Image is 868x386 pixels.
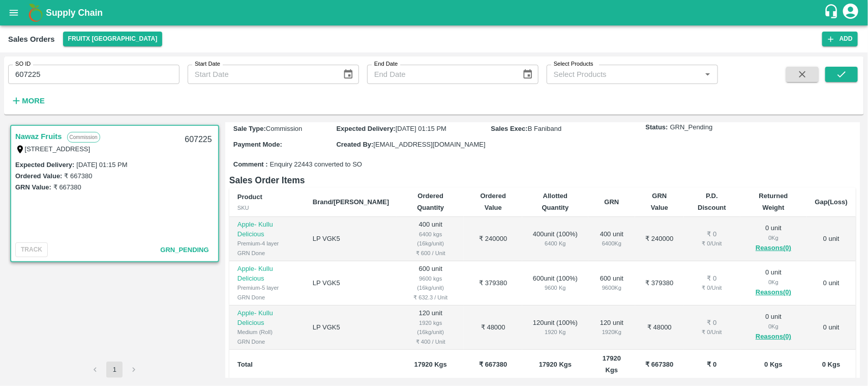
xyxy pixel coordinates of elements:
div: ₹ 0 / Unit [692,327,732,337]
b: Gap(Loss) [815,198,848,206]
div: 1920 kgs (16kg/unit) [405,318,456,337]
button: Select DC [63,32,163,46]
input: Enter SO ID [8,65,179,84]
button: More [8,92,47,109]
b: Total [237,361,253,368]
b: Ordered Value [481,192,506,211]
button: Reasons(0) [749,242,799,254]
label: Status: [646,123,668,132]
div: 0 unit [749,224,799,254]
td: 400 unit [397,217,464,261]
td: 600 unit [397,261,464,306]
label: Start Date [195,60,220,68]
td: ₹ 240000 [464,217,522,261]
label: ₹ 667380 [53,183,81,191]
b: 17920 Kgs [603,354,621,373]
div: ₹ 0 / Unit [692,283,732,292]
span: [DATE] 01:15 PM [396,125,446,132]
a: Nawaz Fruits [15,130,62,143]
b: ₹ 0 [707,361,717,368]
td: ₹ 379380 [635,261,683,306]
div: 0 Kg [749,322,799,331]
label: Select Products [554,60,593,68]
div: customer-support [824,4,842,22]
div: 607225 [178,128,218,152]
nav: pagination navigation [85,362,143,378]
span: Commission [266,125,303,132]
label: [STREET_ADDRESS] [25,145,91,153]
td: 0 unit [807,306,856,350]
td: ₹ 240000 [635,217,683,261]
div: ₹ 0 / Unit [692,239,732,248]
div: 6400 kgs (16kg/unit) [405,230,456,249]
a: Supply Chain [46,6,824,20]
span: GRN_Pending [670,123,713,132]
b: Product [237,193,262,201]
div: 9600 Kg [530,283,580,292]
button: Open [701,68,714,81]
div: 0 unit [749,268,799,298]
div: 9600 Kg [596,283,627,292]
p: Commission [67,132,100,143]
b: 0 Kgs [822,361,840,368]
label: Comment : [233,160,268,170]
div: 400 unit ( 100 %) [530,230,580,249]
div: account of current user [842,2,860,23]
button: Choose date [518,65,537,84]
button: Reasons(0) [749,287,799,298]
button: page 1 [106,362,123,378]
div: 600 unit [596,274,627,293]
b: Allotted Quantity [542,192,569,211]
p: Apple- Kullu Delicious [237,264,296,283]
b: 17920 Kgs [414,361,447,368]
div: ₹ 0 [692,230,732,239]
label: Payment Mode : [233,141,282,148]
div: 120 unit ( 100 %) [530,318,580,337]
div: ₹ 632.3 / Unit [405,293,456,302]
td: 0 unit [807,217,856,261]
div: 1920 Kg [530,327,580,337]
input: End Date [367,65,514,84]
div: GRN Done [237,249,296,258]
input: Select Products [550,68,698,81]
div: 0 Kg [749,278,799,287]
td: ₹ 48000 [464,306,522,350]
h6: Sales Order Items [229,173,856,187]
label: Expected Delivery : [336,125,395,132]
div: ₹ 0 [692,318,732,328]
b: ₹ 667380 [479,361,507,368]
td: 120 unit [397,306,464,350]
div: 120 unit [596,318,627,337]
td: LP VGK5 [305,306,397,350]
img: logo [25,3,46,23]
span: GRN_Pending [160,246,208,254]
b: Brand/[PERSON_NAME] [313,198,389,206]
div: 9600 kgs (16kg/unit) [405,274,456,293]
div: GRN Done [237,293,296,302]
button: Reasons(0) [749,331,799,343]
span: B Faniband [528,125,562,132]
input: Start Date [188,65,335,84]
b: P.D. Discount [698,192,726,211]
b: GRN [605,198,619,206]
strong: More [22,97,45,105]
b: ₹ 667380 [645,361,673,368]
button: open drawer [2,1,25,24]
div: 6400 Kg [530,239,580,248]
p: Apple- Kullu Delicious [237,220,296,239]
div: SKU [237,203,296,212]
button: Add [822,32,858,46]
label: GRN Value: [15,183,51,191]
label: Created By : [336,141,373,148]
label: ₹ 667380 [64,172,92,180]
label: SO ID [15,60,31,68]
label: [DATE] 01:15 PM [76,161,127,169]
div: Premium-5 layer [237,283,296,292]
div: 600 unit ( 100 %) [530,274,580,293]
div: 0 unit [749,312,799,343]
div: ₹ 600 / Unit [405,249,456,258]
b: Ordered Quantity [417,192,444,211]
td: LP VGK5 [305,217,397,261]
b: GRN Value [651,192,668,211]
div: Medium (Roll) [237,327,296,337]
